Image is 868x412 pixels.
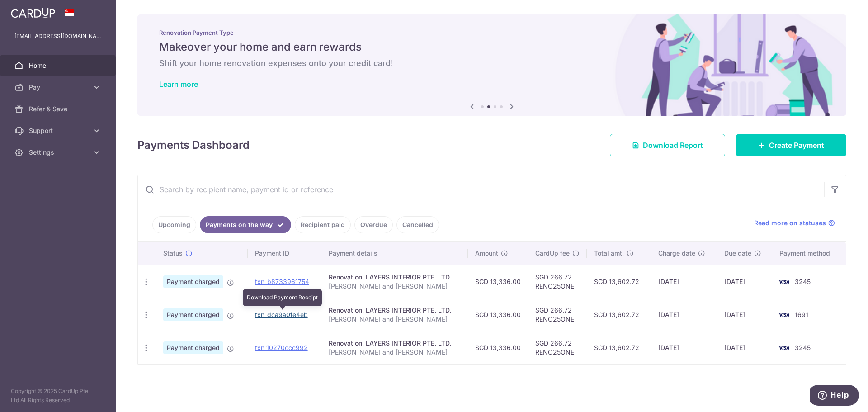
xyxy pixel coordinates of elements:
[200,216,291,233] a: Payments on the way
[754,218,835,227] a: Read more on statuses
[717,298,772,331] td: [DATE]
[587,265,651,298] td: SGD 13,602.72
[651,331,717,364] td: [DATE]
[736,134,846,156] a: Create Payment
[137,14,846,116] img: Renovation banner
[795,278,811,285] span: 3245
[255,311,308,318] a: txn_dca9a0fe4eb
[329,348,461,357] p: [PERSON_NAME] and [PERSON_NAME]
[11,7,55,18] img: CardUp
[775,342,793,353] img: Bank Card
[810,385,859,407] iframe: Opens a widget where you can find more information
[528,265,587,298] td: SGD 266.72 RENO25ONE
[724,249,751,258] span: Due date
[29,148,89,157] span: Settings
[651,298,717,331] td: [DATE]
[329,273,461,282] div: Renovation. LAYERS INTERIOR PTE. LTD.
[159,58,825,69] h6: Shift your home renovation expenses onto your credit card!
[354,216,393,233] a: Overdue
[754,218,826,227] span: Read more on statuses
[163,308,223,321] span: Payment charged
[396,216,439,233] a: Cancelled
[29,61,89,70] span: Home
[29,83,89,92] span: Pay
[775,309,793,320] img: Bank Card
[163,341,223,354] span: Payment charged
[137,137,250,153] h4: Payments Dashboard
[658,249,695,258] span: Charge date
[643,140,703,151] span: Download Report
[717,265,772,298] td: [DATE]
[329,306,461,315] div: Renovation. LAYERS INTERIOR PTE. LTD.
[528,331,587,364] td: SGD 266.72 RENO25ONE
[468,331,528,364] td: SGD 13,336.00
[610,134,725,156] a: Download Report
[138,175,824,204] input: Search by recipient name, payment id or reference
[769,140,824,151] span: Create Payment
[795,311,808,318] span: 1691
[295,216,351,233] a: Recipient paid
[587,331,651,364] td: SGD 13,602.72
[29,104,89,114] span: Refer & Save
[468,298,528,331] td: SGD 13,336.00
[594,249,624,258] span: Total amt.
[255,278,309,285] a: txn_b8733961754
[163,275,223,288] span: Payment charged
[795,344,811,351] span: 3245
[329,339,461,348] div: Renovation. LAYERS INTERIOR PTE. LTD.
[243,289,322,306] div: Download Payment Receipt
[159,80,198,89] a: Learn more
[587,298,651,331] td: SGD 13,602.72
[535,249,570,258] span: CardUp fee
[528,298,587,331] td: SGD 266.72 RENO25ONE
[329,315,461,324] p: [PERSON_NAME] and [PERSON_NAME]
[152,216,196,233] a: Upcoming
[248,242,321,265] th: Payment ID
[329,282,461,291] p: [PERSON_NAME] and [PERSON_NAME]
[321,242,468,265] th: Payment details
[475,249,498,258] span: Amount
[159,29,825,36] p: Renovation Payment Type
[772,242,846,265] th: Payment method
[468,265,528,298] td: SGD 13,336.00
[29,126,89,135] span: Support
[651,265,717,298] td: [DATE]
[159,40,825,54] h5: Makeover your home and earn rewards
[775,276,793,287] img: Bank Card
[255,344,308,351] a: txn_10270ccc992
[717,331,772,364] td: [DATE]
[14,32,101,41] p: [EMAIL_ADDRESS][DOMAIN_NAME]
[163,249,183,258] span: Status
